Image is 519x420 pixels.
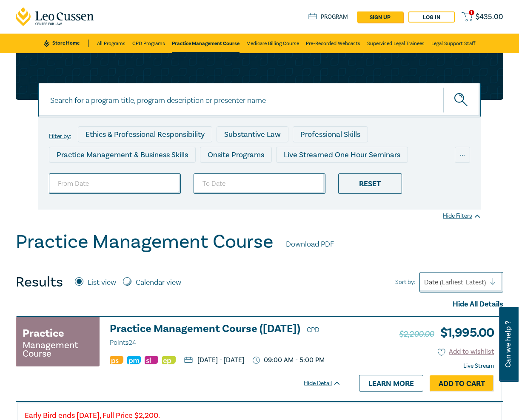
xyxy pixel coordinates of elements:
img: Practice Management & Business Skills [127,356,141,364]
a: All Programs [97,34,125,53]
a: Store Home [44,40,88,47]
img: Substantive Law [145,356,158,364]
div: Professional Skills [293,126,368,142]
div: Practice Management & Business Skills [49,147,196,163]
a: Legal Support Staff [431,34,475,53]
div: ... [455,147,470,163]
a: Practice Management Course [172,34,240,53]
a: Supervised Legal Trainees [367,34,425,53]
strong: Live Stream [463,362,494,370]
div: Hide All Details [16,299,503,310]
a: sign up [357,11,403,23]
div: Live Streamed One Hour Seminars [276,147,408,163]
label: Calendar view [136,277,181,288]
div: Hide Filters [443,212,481,220]
a: Practice Management Course ([DATE]) CPD Points24 [110,323,341,349]
div: Live Streamed Practical Workshops [214,167,348,183]
button: Add to wishlist [438,347,494,357]
a: CPD Programs [132,34,165,53]
input: To Date [194,173,325,194]
span: $2,200.00 [399,329,434,340]
div: Substantive Law [217,126,288,142]
a: Learn more [359,375,423,391]
p: [DATE] - [DATE] [184,357,244,363]
div: Hide Detail [304,379,351,388]
a: Log in [408,11,455,23]
a: Download PDF [286,239,334,250]
small: Management Course [23,341,93,358]
input: Search for a program title, program description or presenter name [38,83,481,117]
img: Ethics & Professional Responsibility [162,356,176,364]
h3: $ 1,995.00 [399,323,494,343]
div: Reset [338,173,402,194]
h3: Practice [23,326,64,341]
span: 1 [469,10,474,15]
a: Program [308,13,348,21]
img: Professional Skills [110,356,123,364]
a: Medicare Billing Course [246,34,299,53]
a: Add to Cart [430,375,494,392]
input: From Date [49,173,181,194]
label: List view [88,277,116,288]
label: Filter by: [49,133,71,140]
p: 09:00 AM - 5:00 PM [253,356,325,364]
div: Live Streamed Conferences and Intensives [49,167,209,183]
span: Sort by: [395,278,415,287]
input: Sort by [424,278,426,287]
h1: Practice Management Course [16,231,273,253]
h4: Results [16,274,63,291]
h3: Practice Management Course ([DATE]) [110,323,341,349]
a: Pre-Recorded Webcasts [306,34,360,53]
div: Ethics & Professional Responsibility [78,126,212,142]
span: Can we help ? [504,312,512,377]
div: Onsite Programs [200,147,272,163]
span: $ 435.00 [476,13,503,21]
